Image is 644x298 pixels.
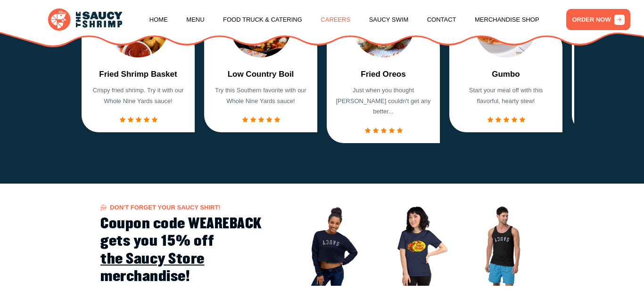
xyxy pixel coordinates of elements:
[457,85,554,107] p: Start your meal off with this flavorful, hearty stew!
[100,204,221,210] span: Don't forget your Saucy Shirt!
[48,8,123,31] img: logo
[335,85,432,117] p: Just when you thought [PERSON_NAME] couldn't get any better...
[186,2,204,38] a: Menu
[492,68,520,81] a: Gumbo
[290,205,371,286] img: Image 1
[566,9,631,30] a: ORDER NOW
[100,250,205,268] a: the Saucy Store
[321,2,350,38] a: Careers
[90,85,187,107] p: Crispy fried shrimp. Try it with our Whole Nine Yards sauce!
[149,2,168,38] a: Home
[228,68,294,81] a: Low Country Boil
[376,205,457,286] img: Image 2
[361,68,405,81] a: Fried Oreos
[100,215,279,286] h2: Coupon code WEAREBACK gets you 15% off merchandise!
[475,2,539,38] a: Merchandise Shop
[99,68,177,81] a: Fried Shrimp Basket
[212,85,309,107] p: Try this Southern favorite with our Whole Nine Yards sauce!
[223,2,302,38] a: Food Truck & Catering
[463,205,544,286] img: Image 3
[427,2,456,38] a: Contact
[369,2,409,38] a: Saucy Swim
